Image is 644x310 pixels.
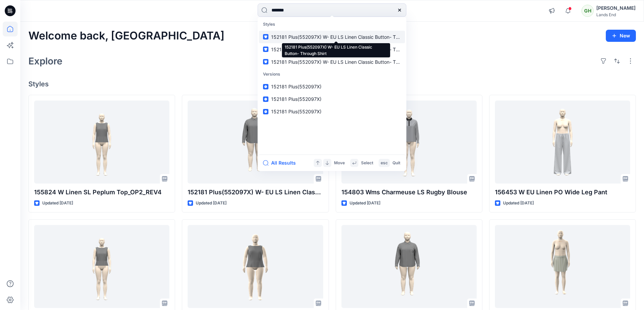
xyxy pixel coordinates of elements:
[28,56,63,66] h2: Explore
[606,30,636,42] button: New
[263,159,300,167] button: All Results
[28,80,636,88] h4: Styles
[196,200,226,207] p: Updated [DATE]
[350,200,380,207] p: Updated [DATE]
[503,200,534,207] p: Updated [DATE]
[259,56,405,68] a: 152181 Plus(552097X) W- EU LS Linen Classic Button- Through Shirt_REV03
[34,225,169,308] a: 155824 W Linen SL Peplum Top_OP2_REV3
[188,188,323,197] p: 152181 Plus(552097X) W- EU LS Linen Classic Button- Through Shirt_REV03
[271,84,321,89] span: 152181 Plus(552097X)
[271,109,321,114] span: 152181 Plus(552097X)
[361,160,373,167] p: Select
[259,93,405,105] a: 152181 Plus(552097X)
[271,96,321,102] span: 152181 Plus(552097X)
[341,101,477,184] a: 154803 Wms Charmeuse LS Rugby Blouse
[392,160,400,167] p: Quit
[259,31,405,43] a: 152181 Plus(552097X) W- EU LS Linen Classic Button- Through Shirt
[271,47,439,52] span: 152181 Plus(552097X) W- EU LS Linen Classic Button- Through Shirt_REV02
[581,5,594,17] div: GH
[495,188,630,197] p: 156453 W EU Linen PO Wide Leg Pant
[271,34,423,40] span: 152181 Plus(552097X) W- EU LS Linen Classic Button- Through Shirt
[596,12,636,17] div: Lands End
[188,225,323,308] a: 155824 plus land end
[596,4,636,12] div: [PERSON_NAME]
[259,68,405,81] p: Versions
[259,43,405,56] a: 152181 Plus(552097X) W- EU LS Linen Classic Button- Through Shirt_REV02
[341,188,477,197] p: 154803 Wms Charmeuse LS Rugby Blouse
[259,105,405,118] a: 152181 Plus(552097X)
[28,30,224,42] h2: Welcome back, [GEOGRAPHIC_DATA]
[34,188,169,197] p: 155824 W Linen SL Peplum Top_OP2_REV4
[259,80,405,93] a: 152181 Plus(552097X)
[42,200,73,207] p: Updated [DATE]
[341,225,477,308] a: 152181 Plus(552097X) W- EU LS Linen Classic Button- Through Shirt_REV02
[495,101,630,184] a: 156453 W EU Linen PO Wide Leg Pant
[271,59,440,65] span: 152181 Plus(552097X) W- EU LS Linen Classic Button- Through Shirt_REV03
[188,101,323,184] a: 152181 Plus(552097X) W- EU LS Linen Classic Button- Through Shirt_REV03
[334,160,345,167] p: Move
[495,225,630,308] a: 150985 W Linen Above The Knee Skort_REV2
[259,18,405,31] p: Styles
[381,160,388,167] p: esc
[34,101,169,184] a: 155824 W Linen SL Peplum Top_OP2_REV4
